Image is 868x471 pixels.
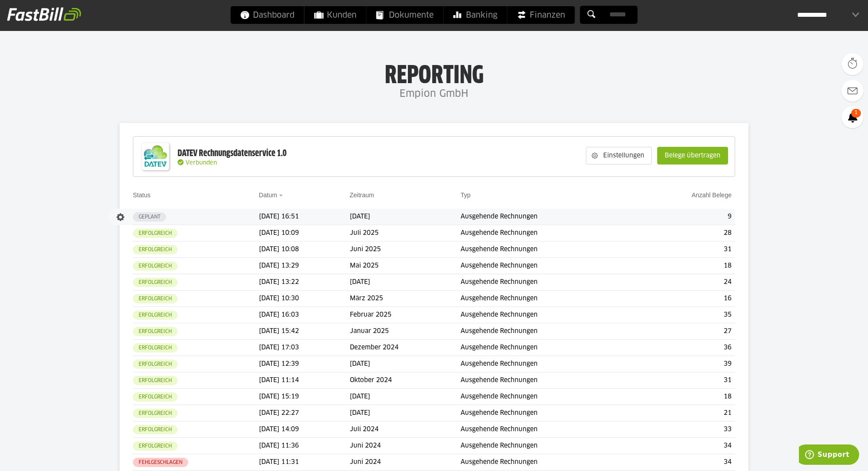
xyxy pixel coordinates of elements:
[461,307,636,323] td: Ausgehende Rechnungen
[186,160,217,166] span: Verbunden
[259,307,350,323] td: [DATE] 16:03
[461,209,636,225] td: Ausgehende Rechnungen
[259,356,350,372] td: [DATE] 12:39
[636,307,735,323] td: 35
[133,294,178,303] sl-badge: Erfolgreich
[350,372,461,389] td: Oktober 2024
[350,191,374,199] a: Zeitraum
[259,274,350,291] td: [DATE] 13:22
[461,323,636,340] td: Ausgehende Rechnungen
[259,291,350,307] td: [DATE] 10:30
[259,340,350,356] td: [DATE] 17:03
[350,454,461,471] td: Juni 2024
[799,444,859,467] iframe: Öffnet ein Widget, in dem Sie weitere Informationen finden
[636,389,735,405] td: 18
[259,389,350,405] td: [DATE] 15:19
[636,323,735,340] td: 27
[314,6,356,24] span: Kunden
[636,241,735,258] td: 31
[461,438,636,454] td: Ausgehende Rechnungen
[133,229,178,238] sl-badge: Erfolgreich
[461,340,636,356] td: Ausgehende Rechnungen
[133,376,178,385] sl-badge: Erfolgreich
[305,6,366,24] a: Kunden
[350,405,461,421] td: [DATE]
[350,209,461,225] td: [DATE]
[461,356,636,372] td: Ausgehende Rechnungen
[461,454,636,471] td: Ausgehende Rechnungen
[133,425,178,434] sl-badge: Erfolgreich
[636,274,735,291] td: 24
[133,261,178,271] sl-badge: Erfolgreich
[586,147,652,165] sl-button: Einstellungen
[259,454,350,471] td: [DATE] 11:31
[259,421,350,438] td: [DATE] 14:09
[133,441,178,451] sl-badge: Erfolgreich
[350,258,461,274] td: Mai 2025
[133,310,178,320] sl-badge: Erfolgreich
[350,323,461,340] td: Januar 2025
[7,7,81,21] img: fastbill_logo_white.png
[133,343,178,352] sl-badge: Erfolgreich
[178,148,287,159] div: DATEV Rechnungsdatenservice 1.0
[636,438,735,454] td: 34
[453,6,497,24] span: Banking
[657,147,728,165] sl-button: Belege übertragen
[461,291,636,307] td: Ausgehende Rechnungen
[133,278,178,287] sl-badge: Erfolgreich
[444,6,507,24] a: Banking
[636,291,735,307] td: 16
[636,340,735,356] td: 36
[350,291,461,307] td: März 2025
[259,438,350,454] td: [DATE] 11:36
[636,372,735,389] td: 31
[350,421,461,438] td: Juli 2024
[240,6,294,24] span: Dashboard
[376,6,434,24] span: Dokumente
[461,274,636,291] td: Ausgehende Rechnungen
[350,225,461,241] td: Juli 2025
[259,241,350,258] td: [DATE] 10:08
[133,327,178,336] sl-badge: Erfolgreich
[350,438,461,454] td: Juni 2024
[461,389,636,405] td: Ausgehende Rechnungen
[461,241,636,258] td: Ausgehende Rechnungen
[636,209,735,225] td: 9
[259,405,350,421] td: [DATE] 22:27
[231,6,304,24] a: Dashboard
[692,191,732,199] a: Anzahl Belege
[841,106,864,128] a: 1
[133,212,166,222] sl-badge: Geplant
[350,307,461,323] td: Februar 2025
[259,323,350,340] td: [DATE] 15:42
[259,225,350,241] td: [DATE] 10:09
[636,225,735,241] td: 28
[133,360,178,369] sl-badge: Erfolgreich
[279,195,285,196] img: sort_desc.gif
[461,225,636,241] td: Ausgehende Rechnungen
[259,209,350,225] td: [DATE] 16:51
[350,241,461,258] td: Juni 2025
[138,139,173,174] img: DATEV-Datenservice Logo
[508,6,575,24] a: Finanzen
[636,454,735,471] td: 34
[350,274,461,291] td: [DATE]
[259,372,350,389] td: [DATE] 11:14
[259,258,350,274] td: [DATE] 13:29
[133,409,178,418] sl-badge: Erfolgreich
[133,458,188,467] sl-badge: Fehlgeschlagen
[461,405,636,421] td: Ausgehende Rechnungen
[851,109,861,118] span: 1
[133,245,178,254] sl-badge: Erfolgreich
[350,389,461,405] td: [DATE]
[636,405,735,421] td: 21
[461,191,471,199] a: Typ
[133,392,178,402] sl-badge: Erfolgreich
[89,62,779,85] h1: Reporting
[636,421,735,438] td: 33
[636,258,735,274] td: 18
[133,191,151,199] a: Status
[350,340,461,356] td: Dezember 2024
[636,356,735,372] td: 39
